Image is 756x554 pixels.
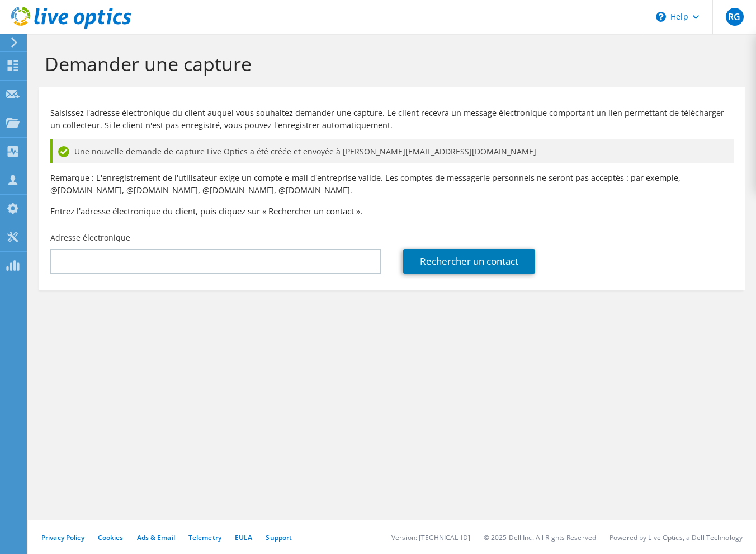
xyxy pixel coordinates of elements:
label: Adresse électronique [50,232,130,243]
svg: \n [656,12,666,22]
a: Ads & Email [137,533,175,542]
a: Telemetry [188,533,221,542]
p: Remarque : L'enregistrement de l'utilisateur exige un compte e-mail d'entreprise valide. Les comp... [50,172,734,196]
li: Version: [TECHNICAL_ID] [391,533,470,542]
span: RG [726,8,744,26]
a: Rechercher un contact [403,249,535,274]
h3: Entrez l'adresse électronique du client, puis cliquez sur « Rechercher un contact ». [50,205,734,217]
a: Cookies [98,533,124,542]
li: Powered by Live Optics, a Dell Technology [609,533,743,542]
h1: Demander une capture [45,52,734,76]
a: Privacy Policy [41,533,84,542]
a: Support [266,533,292,542]
li: © 2025 Dell Inc. All Rights Reserved [484,533,596,542]
p: Saisissez l'adresse électronique du client auquel vous souhaitez demander une capture. Le client ... [50,107,734,132]
span: Une nouvelle demande de capture Live Optics a été créée et envoyée à [PERSON_NAME][EMAIL_ADDRESS]... [74,145,536,158]
a: EULA [235,533,252,542]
